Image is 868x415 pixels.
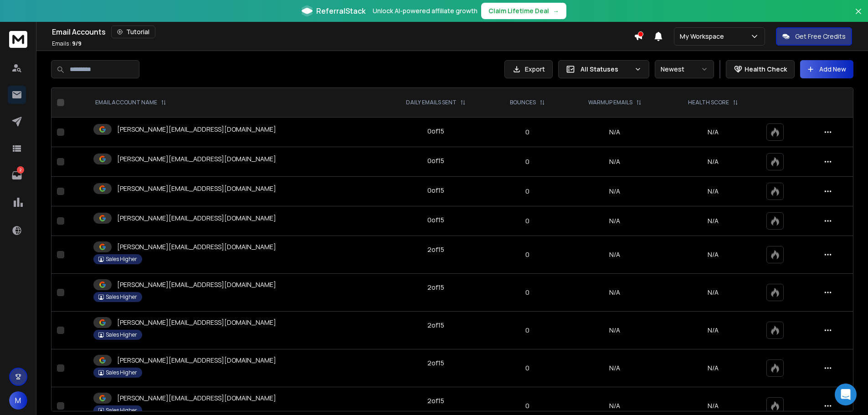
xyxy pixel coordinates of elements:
[117,242,276,251] p: [PERSON_NAME][EMAIL_ADDRESS][DOMAIN_NAME]
[427,215,444,225] div: 0 of 15
[671,187,756,196] p: N/A
[427,359,444,368] div: 2 of 15
[106,407,137,414] p: Sales Higher
[671,364,756,373] p: N/A
[565,206,665,236] td: N/A
[406,99,457,106] p: DAILY EMAILS SENT
[117,356,276,365] p: [PERSON_NAME][EMAIL_ADDRESS][DOMAIN_NAME]
[9,391,27,410] button: M
[565,274,665,312] td: N/A
[496,288,559,297] p: 0
[565,147,665,177] td: N/A
[496,187,559,196] p: 0
[427,396,444,405] div: 2 of 15
[510,99,536,106] p: BOUNCES
[726,60,795,78] button: Health Check
[496,401,559,410] p: 0
[565,349,665,387] td: N/A
[111,26,155,38] button: Tutorial
[106,331,137,338] p: Sales Higher
[680,32,728,41] p: My Workspace
[745,65,787,74] p: Health Check
[671,401,756,410] p: N/A
[565,312,665,349] td: N/A
[795,32,846,41] p: Get Free Credits
[106,369,137,376] p: Sales Higher
[671,288,756,297] p: N/A
[496,364,559,373] p: 0
[117,318,276,327] p: [PERSON_NAME][EMAIL_ADDRESS][DOMAIN_NAME]
[565,118,665,147] td: N/A
[565,177,665,206] td: N/A
[580,65,631,74] p: All Statuses
[373,6,478,15] p: Unlock AI-powered affiliate growth
[17,166,24,174] p: 2
[316,5,365,16] span: ReferralStack
[588,99,632,106] p: WARMUP EMAILS
[688,99,729,106] p: HEALTH SCORE
[776,27,852,46] button: Get Free Credits
[671,250,756,259] p: N/A
[117,125,276,134] p: [PERSON_NAME][EMAIL_ADDRESS][DOMAIN_NAME]
[117,214,276,223] p: [PERSON_NAME][EMAIL_ADDRESS][DOMAIN_NAME]
[853,5,864,27] button: Close banner
[106,256,137,263] p: Sales Higher
[671,216,756,225] p: N/A
[504,60,553,78] button: Export
[117,280,276,289] p: [PERSON_NAME][EMAIL_ADDRESS][DOMAIN_NAME]
[481,3,566,19] button: Claim Lifetime Deal→
[427,283,444,292] div: 2 of 15
[117,154,276,164] p: [PERSON_NAME][EMAIL_ADDRESS][DOMAIN_NAME]
[565,236,665,274] td: N/A
[553,6,559,15] span: →
[427,321,444,330] div: 2 of 15
[671,157,756,166] p: N/A
[655,60,714,78] button: Newest
[671,128,756,137] p: N/A
[117,394,276,403] p: [PERSON_NAME][EMAIL_ADDRESS][DOMAIN_NAME]
[496,128,559,137] p: 0
[427,127,444,136] div: 0 of 15
[835,384,857,405] div: Open Intercom Messenger
[106,293,137,301] p: Sales Higher
[427,245,444,254] div: 2 of 15
[8,166,26,184] a: 2
[427,186,444,195] div: 0 of 15
[427,156,444,165] div: 0 of 15
[671,326,756,335] p: N/A
[496,157,559,166] p: 0
[800,60,853,78] button: Add New
[117,184,276,193] p: [PERSON_NAME][EMAIL_ADDRESS][DOMAIN_NAME]
[52,26,634,38] div: Email Accounts
[496,250,559,259] p: 0
[52,40,82,47] p: Emails :
[72,40,82,47] span: 9 / 9
[95,99,166,106] div: EMAIL ACCOUNT NAME
[496,216,559,225] p: 0
[496,326,559,335] p: 0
